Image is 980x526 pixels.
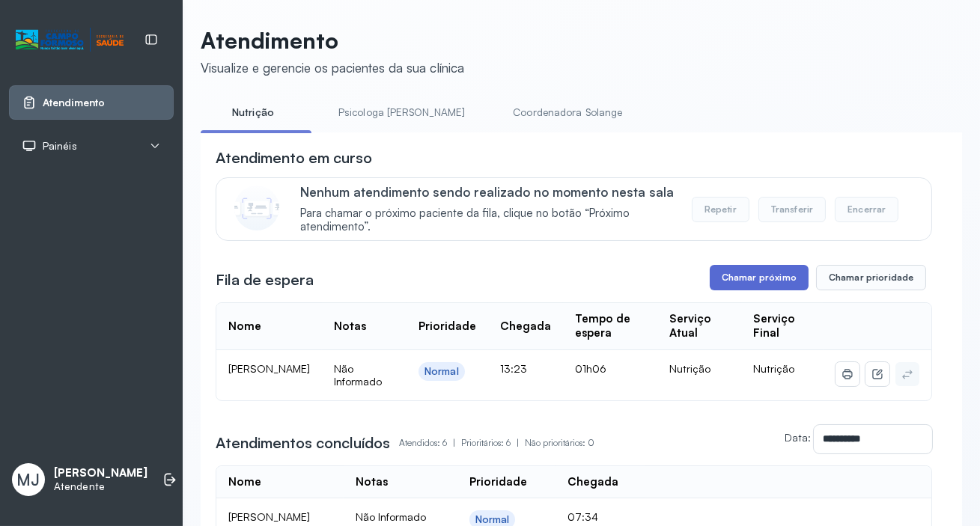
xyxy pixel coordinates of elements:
[785,431,811,444] label: Data:
[753,312,812,340] div: Serviço Final
[575,312,645,340] div: Tempo de espera
[500,319,551,334] div: Chegada
[334,362,382,388] span: Não Informado
[710,265,809,290] button: Chamar próximo
[567,475,618,489] div: Chegada
[692,197,749,222] button: Repetir
[16,28,124,52] img: Logotipo do estabelecimento
[216,269,314,290] h3: Fila de espera
[816,265,927,290] button: Chamar prioridade
[399,432,461,453] p: Atendidos: 6
[216,432,390,453] h3: Atendimentos concluídos
[228,510,310,523] span: [PERSON_NAME]
[419,319,476,334] div: Prioridade
[228,362,310,375] span: [PERSON_NAME]
[54,466,147,480] p: [PERSON_NAME]
[498,100,637,125] a: Coordenadora Solange
[475,513,510,526] div: Normal
[469,475,527,489] div: Prioridade
[758,197,827,222] button: Transferir
[356,510,426,523] span: Não Informado
[334,319,366,334] div: Notas
[669,362,729,376] div: Nutrição
[424,365,459,378] div: Normal
[228,319,261,334] div: Nome
[201,60,464,76] div: Visualize e gerencie os pacientes da sua clínica
[228,475,261,489] div: Nome
[356,475,388,489] div: Notas
[201,100,305,125] a: Nutrição
[216,147,372,168] h3: Atendimento em curso
[54,480,147,493] p: Atendente
[300,207,692,235] span: Para chamar o próximo paciente da fila, clique no botão “Próximo atendimento”.
[323,100,480,125] a: Psicologa [PERSON_NAME]
[43,97,105,109] span: Atendimento
[753,362,794,375] span: Nutrição
[835,197,898,222] button: Encerrar
[453,437,455,448] span: |
[525,432,594,453] p: Não prioritários: 0
[43,140,77,153] span: Painéis
[300,184,692,200] p: Nenhum atendimento sendo realizado no momento nesta sala
[22,95,161,110] a: Atendimento
[567,510,598,523] span: 07:34
[234,186,279,230] img: Imagem de CalloutCard
[201,27,464,54] p: Atendimento
[575,362,606,375] span: 01h06
[461,432,525,453] p: Prioritários: 6
[500,362,527,375] span: 13:23
[517,437,519,448] span: |
[669,312,729,340] div: Serviço Atual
